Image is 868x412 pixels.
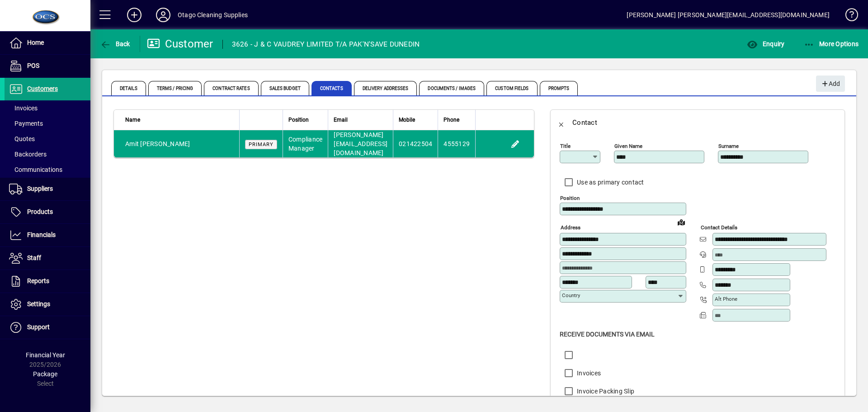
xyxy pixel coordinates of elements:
button: Add [120,7,149,23]
button: More Options [802,36,861,52]
label: Invoice Packing Slip [575,387,634,396]
span: Sales Budget [261,81,309,95]
a: Suppliers [5,178,90,200]
label: Use as primary contact [575,178,644,187]
span: Custom Fields [486,81,537,95]
span: Add [821,76,840,91]
span: Details [111,81,146,95]
span: Home [27,39,44,46]
td: Compliance Manager [283,130,328,157]
div: Email [334,115,387,125]
span: Backorders [9,151,47,158]
a: Settings [5,293,90,316]
a: View on map [674,215,689,229]
span: Invoices [9,104,38,112]
div: Contact [572,115,597,130]
span: Delivery Addresses [354,81,417,95]
span: Receive Documents Via Email [560,331,655,338]
a: Staff [5,247,90,270]
span: Settings [27,300,50,308]
span: [PERSON_NAME][EMAIL_ADDRESS][DOMAIN_NAME] [334,131,387,156]
span: Name [125,115,140,125]
button: Add [816,76,845,92]
a: Backorders [5,147,90,162]
div: Otago Cleaning Supplies [178,8,248,22]
a: Financials [5,224,90,246]
button: Back [98,36,132,52]
span: Contract Rates [204,81,258,95]
button: Enquiry [745,36,787,52]
span: 021422504 [399,140,432,147]
a: Products [5,201,90,223]
span: Contacts [311,81,352,95]
span: Mobile [399,115,415,125]
span: Documents / Images [419,81,484,95]
a: Payments [5,116,90,131]
span: Enquiry [747,40,784,47]
mat-label: Given name [614,143,642,149]
span: Financials [27,231,56,238]
span: Staff [27,254,41,261]
a: Reports [5,270,90,293]
button: Back [551,112,572,133]
label: Invoices [575,369,601,378]
span: Position [288,115,309,125]
span: Back [100,40,130,47]
span: [PERSON_NAME] [140,140,190,147]
span: Package [33,370,57,378]
div: Name [125,115,234,125]
span: Suppliers [27,185,53,192]
span: Amit [125,140,139,147]
span: Support [27,323,50,331]
div: Mobile [399,115,432,125]
a: Communications [5,162,90,177]
div: [PERSON_NAME] [PERSON_NAME][EMAIL_ADDRESS][DOMAIN_NAME] [627,8,830,22]
mat-label: Position [560,195,580,201]
span: Primary [249,142,274,147]
a: Support [5,316,90,339]
app-page-header-button: Back [90,36,140,52]
span: Quotes [9,135,35,142]
div: Phone [443,115,470,125]
span: Phone [443,115,459,125]
span: Communications [9,166,62,173]
mat-label: Title [560,143,571,149]
div: Position [288,115,323,125]
mat-label: Country [562,292,580,298]
span: Terms / Pricing [148,81,202,95]
button: Profile [149,7,178,23]
span: Reports [27,277,49,284]
span: POS [27,62,39,69]
span: Financial Year [26,351,65,359]
span: Prompts [540,81,578,95]
a: POS [5,55,90,77]
a: Home [5,32,90,54]
span: Payments [9,120,43,127]
span: 4555129 [443,140,470,147]
span: Products [27,208,53,215]
mat-label: Alt Phone [715,296,737,302]
a: Knowledge Base [839,2,857,31]
div: Customer [147,37,213,51]
a: Quotes [5,131,90,147]
span: Customers [27,85,58,92]
span: Email [334,115,348,125]
mat-label: Surname [718,143,739,149]
div: 3626 - J & C VAUDREY LIMITED T/A PAK'N'SAVE DUNEDIN [232,37,420,52]
span: More Options [804,40,859,47]
a: Invoices [5,100,90,116]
